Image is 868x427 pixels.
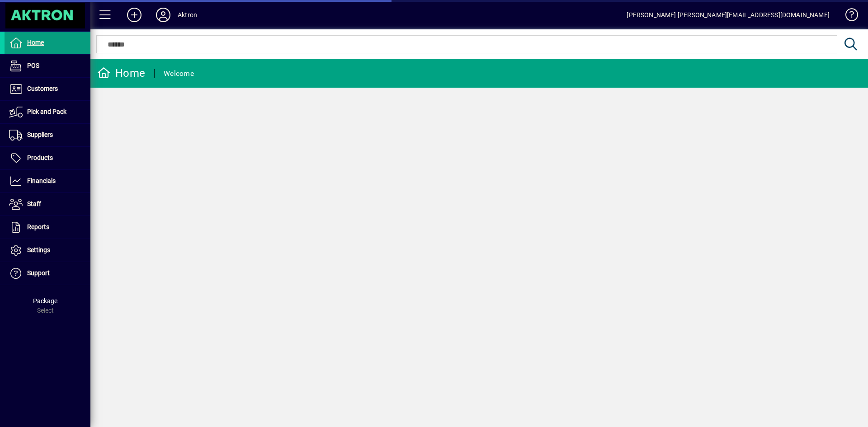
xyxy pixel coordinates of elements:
[27,246,50,253] span: Settings
[839,2,857,31] a: Knowledge Base
[27,62,39,69] span: POS
[27,85,58,92] span: Customers
[97,66,145,80] div: Home
[27,131,53,138] span: Suppliers
[5,262,90,285] a: Support
[5,124,90,146] a: Suppliers
[5,147,90,169] a: Products
[5,239,90,262] a: Settings
[149,7,178,23] button: Profile
[5,216,90,239] a: Reports
[27,269,50,277] span: Support
[5,170,90,192] a: Financials
[27,154,53,161] span: Products
[27,200,41,207] span: Staff
[5,55,90,77] a: POS
[5,101,90,123] a: Pick and Pack
[164,66,194,81] div: Welcome
[178,8,197,22] div: Aktron
[33,297,57,305] span: Package
[27,39,44,46] span: Home
[5,193,90,216] a: Staff
[27,223,49,230] span: Reports
[5,78,90,100] a: Customers
[27,108,66,115] span: Pick and Pack
[120,7,149,23] button: Add
[27,177,56,184] span: Financials
[627,8,830,22] div: [PERSON_NAME] [PERSON_NAME][EMAIL_ADDRESS][DOMAIN_NAME]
